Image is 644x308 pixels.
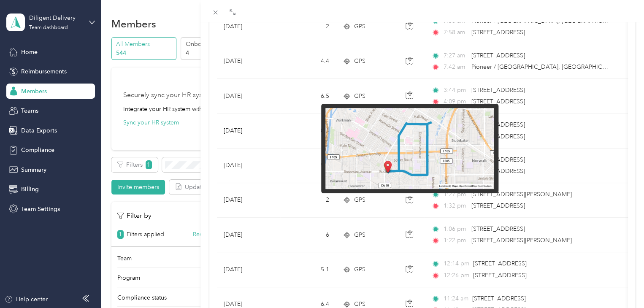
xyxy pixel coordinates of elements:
span: 12:14 pm [444,259,469,268]
span: 11:24 am [444,294,468,303]
span: [STREET_ADDRESS] [471,86,525,94]
span: [STREET_ADDRESS] [471,225,525,232]
span: GPS [354,22,365,31]
td: 2 [280,183,336,218]
span: GPS [354,265,365,274]
td: 5.1 [280,252,336,287]
span: 4:09 pm [444,97,468,106]
span: 1:32 pm [444,201,468,211]
span: 12:26 pm [444,271,469,280]
span: [STREET_ADDRESS][PERSON_NAME] [471,191,572,198]
span: GPS [354,92,365,101]
span: [STREET_ADDRESS] [471,52,525,59]
td: [DATE] [217,10,280,44]
span: Pioneer / [GEOGRAPHIC_DATA], [GEOGRAPHIC_DATA] [471,63,622,70]
span: 1:27 pm [444,190,468,199]
span: 7:42 am [444,62,468,72]
span: [STREET_ADDRESS] [471,98,525,105]
img: minimap [325,108,494,189]
td: 6 [280,218,336,252]
span: 7:58 am [444,28,468,37]
td: [DATE] [217,149,280,183]
td: 5.8 [280,149,336,183]
span: [STREET_ADDRESS] [473,272,526,279]
span: Pioneer / [GEOGRAPHIC_DATA], [GEOGRAPHIC_DATA] [471,17,622,24]
td: 8.9 [280,113,336,148]
td: [DATE] [217,113,280,148]
td: 4.4 [280,44,336,79]
span: [STREET_ADDRESS] [471,29,525,36]
span: GPS [354,57,365,66]
iframe: Everlance-gr Chat Button Frame [597,261,644,308]
td: [DATE] [217,183,280,218]
td: [DATE] [217,44,280,79]
span: [STREET_ADDRESS] [471,202,525,209]
span: GPS [354,195,365,205]
td: [DATE] [217,252,280,287]
span: GPS [354,230,365,240]
span: [STREET_ADDRESS][PERSON_NAME] [471,237,572,244]
span: 3:44 pm [444,86,468,95]
td: 2 [280,10,336,44]
td: [DATE] [217,218,280,252]
span: 1:06 pm [444,224,468,234]
span: 1:22 pm [444,236,468,245]
td: [DATE] [217,79,280,113]
span: [STREET_ADDRESS] [473,260,526,267]
span: 7:27 am [444,51,468,60]
td: 6.5 [280,79,336,113]
span: [STREET_ADDRESS] [472,295,525,302]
